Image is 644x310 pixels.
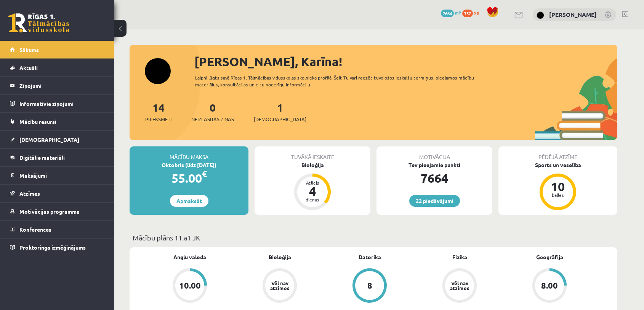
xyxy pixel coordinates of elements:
[269,253,291,261] a: Bioloģija
[10,203,105,220] a: Motivācijas programma
[537,11,544,19] img: Karīna Frīdenberga
[133,232,614,243] p: Mācību plāns 11.a1 JK
[10,185,105,202] a: Atzīmes
[441,10,461,16] a: 7664 mP
[255,161,370,211] a: Bioloģija Atlicis 4 dienas
[536,253,563,261] a: Ģeogrāfija
[8,13,69,32] a: Rīgas 1. Tālmācības vidusskola
[462,10,473,17] span: 757
[546,180,569,193] div: 10
[145,115,171,123] span: Priekšmeti
[19,77,105,94] legend: Ziņojumi
[549,11,597,18] a: [PERSON_NAME]
[455,10,461,16] span: mP
[19,154,65,161] span: Digitālie materiāli
[19,95,105,112] legend: Informatīvie ziņojumi
[19,136,79,143] span: [DEMOGRAPHIC_DATA]
[10,239,105,256] a: Proktoringa izmēģinājums
[10,59,105,76] a: Aktuāli
[194,52,617,71] div: [PERSON_NAME], Karīna!
[10,149,105,166] a: Digitālie materiāli
[130,146,248,161] div: Mācību maksa
[254,101,306,123] a: 1[DEMOGRAPHIC_DATA]
[19,118,56,125] span: Mācību resursi
[498,161,617,211] a: Sports un veselība 10 balles
[376,161,492,169] div: Tev pieejamie punkti
[498,161,617,169] div: Sports un veselība
[10,95,105,112] a: Informatīvie ziņojumi
[269,281,290,291] div: Vēl nav atzīmes
[10,77,105,94] a: Ziņojumi
[195,74,488,88] div: Laipni lūgts savā Rīgas 1. Tālmācības vidusskolas skolnieka profilā. Šeit Tu vari redzēt tuvojošo...
[10,167,105,184] a: Maksājumi
[19,167,105,184] legend: Maksājumi
[359,253,381,261] a: Datorika
[191,115,234,123] span: Neizlasītās ziņas
[19,46,39,53] span: Sākums
[10,131,105,148] a: [DEMOGRAPHIC_DATA]
[449,281,470,291] div: Vēl nav atzīmes
[541,281,558,290] div: 8.00
[254,115,306,123] span: [DEMOGRAPHIC_DATA]
[202,168,207,179] span: €
[376,146,492,161] div: Motivācija
[19,244,86,251] span: Proktoringa izmēģinājums
[409,195,460,207] a: 22 piedāvājumi
[19,226,51,233] span: Konferences
[170,195,208,207] a: Apmaksāt
[546,193,569,197] div: balles
[145,268,235,304] a: 10.00
[415,268,505,304] a: Vēl nav atzīmes
[367,281,372,290] div: 8
[462,10,483,16] a: 757 xp
[179,281,201,290] div: 10.00
[301,180,324,185] div: Atlicis
[145,101,171,123] a: 14Priekšmeti
[130,161,248,169] div: Oktobris (līdz [DATE])
[255,161,370,169] div: Bioloģija
[301,197,324,202] div: dienas
[19,208,80,215] span: Motivācijas programma
[474,10,479,16] span: xp
[19,190,40,197] span: Atzīmes
[505,268,594,304] a: 8.00
[325,268,415,304] a: 8
[19,64,38,71] span: Aktuāli
[235,268,325,304] a: Vēl nav atzīmes
[10,221,105,238] a: Konferences
[498,146,617,161] div: Pēdējā atzīme
[10,113,105,130] a: Mācību resursi
[452,253,467,261] a: Fizika
[376,169,492,187] div: 7664
[130,169,248,187] div: 55.00
[173,253,206,261] a: Angļu valoda
[301,185,324,197] div: 4
[191,101,234,123] a: 0Neizlasītās ziņas
[10,41,105,58] a: Sākums
[255,146,370,161] div: Tuvākā ieskaite
[441,10,454,17] span: 7664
